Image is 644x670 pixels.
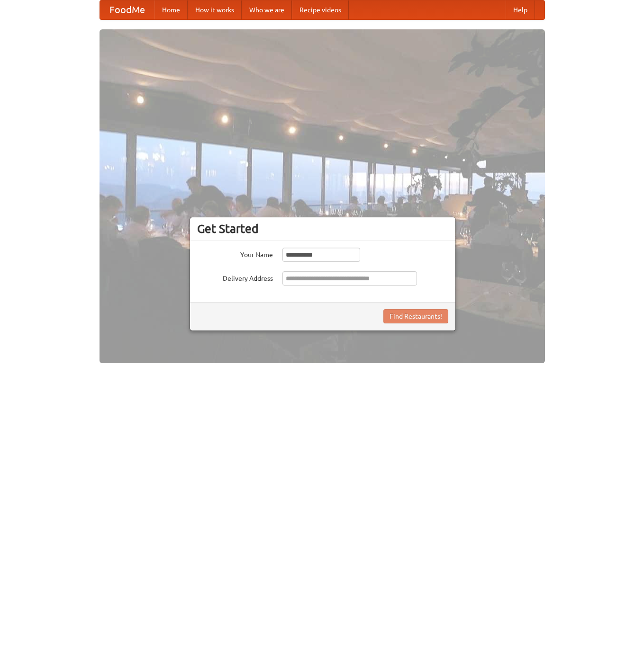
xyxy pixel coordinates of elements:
[242,0,292,19] a: Who we are
[188,0,242,19] a: How it works
[292,0,349,19] a: Recipe videos
[506,0,535,19] a: Help
[100,0,154,19] a: FoodMe
[383,309,448,323] button: Find Restaurants!
[197,271,273,283] label: Delivery Address
[197,248,273,259] label: Your Name
[154,0,188,19] a: Home
[197,222,448,236] h3: Get Started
